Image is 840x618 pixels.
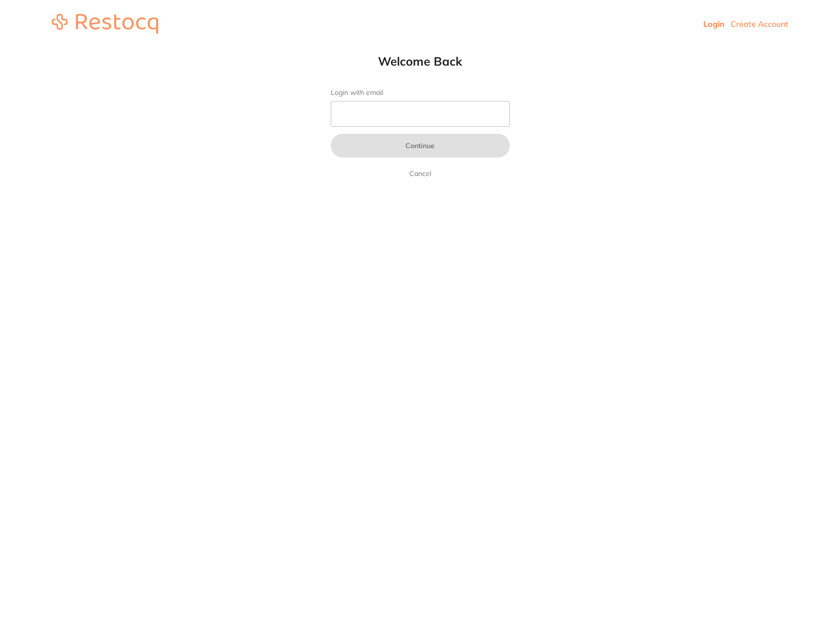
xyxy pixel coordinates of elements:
a: Login [703,19,725,29]
a: Cancel [407,168,433,179]
img: restocq_logo.svg [52,14,158,34]
button: Continue [331,134,510,158]
h1: Welcome Back [311,54,530,69]
a: Create Account [731,19,788,29]
label: Login with email [331,88,510,97]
